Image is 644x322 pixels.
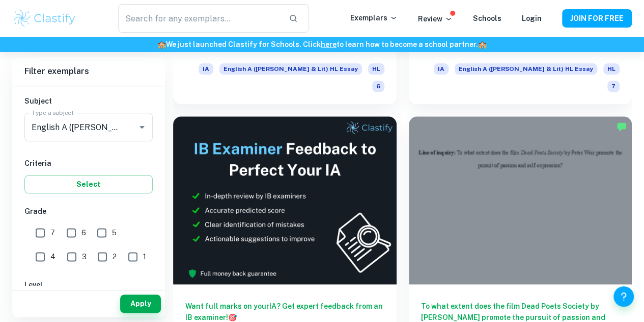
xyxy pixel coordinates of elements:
span: HL [603,63,620,75]
span: 1 [143,251,146,262]
span: 6 [81,227,86,238]
button: Select [24,175,153,193]
p: Exemplars [350,12,398,23]
span: 3 [82,251,87,262]
a: here [321,40,337,48]
button: Open [135,120,149,134]
img: Clastify logo [12,8,77,29]
span: 6 [372,81,384,92]
button: Apply [120,294,161,313]
a: Login [522,14,542,22]
span: 🎯 [228,313,237,321]
h6: Filter exemplars [12,57,165,86]
p: Review [418,13,453,24]
span: 7 [607,81,620,92]
span: 🏫 [478,40,487,48]
img: Marked [617,121,627,132]
span: 4 [50,251,55,262]
h6: Criteria [24,158,153,169]
span: IA [199,63,213,75]
span: 2 [113,251,117,262]
span: English A ([PERSON_NAME] & Lit) HL Essay [219,63,362,75]
h6: Grade [24,206,153,217]
h6: Level [24,279,153,290]
a: Schools [473,14,501,22]
span: 🏫 [157,40,166,48]
span: English A ([PERSON_NAME] & Lit) HL Essay [455,63,597,75]
span: IA [434,63,449,75]
button: Help and Feedback [613,286,634,307]
span: HL [368,63,384,75]
span: 5 [112,227,117,238]
label: Type a subject [32,108,74,117]
input: Search for any exemplars... [118,4,281,33]
span: 7 [50,227,55,238]
button: JOIN FOR FREE [562,9,632,28]
h6: Subject [24,95,153,107]
img: Thumbnail [173,116,397,284]
h6: We just launched Clastify for Schools. Click to learn how to become a school partner. [2,39,642,50]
